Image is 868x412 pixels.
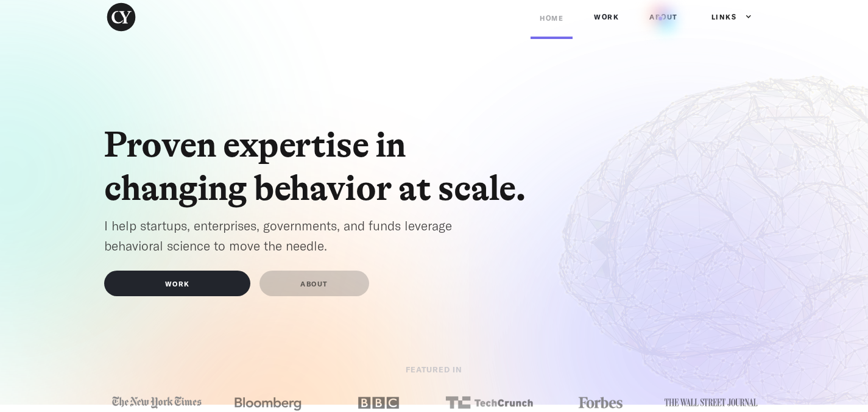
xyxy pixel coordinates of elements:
p: I help startups, enterprises, governments, and funds leverage behavioral science to move the needle. [104,216,494,255]
a: ABOUT [259,271,369,296]
h1: Proven expertise in changing behavior at scale. [104,124,543,210]
p: FEATURED IN [282,362,587,382]
a: WORK [104,271,250,296]
div: Links [711,11,737,23]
